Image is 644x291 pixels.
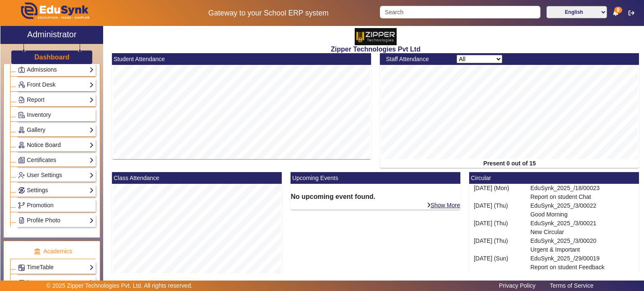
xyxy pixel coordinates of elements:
mat-card-header: Circular [469,172,639,184]
div: [DATE] (Thu) [469,237,526,254]
p: Academics [10,247,96,256]
div: [DATE] (Mon) [469,184,526,201]
span: Promotion [27,202,54,209]
p: Good Morning [530,210,635,219]
a: Promotion [18,201,94,210]
input: Search [380,6,540,18]
a: Administrator [0,26,103,44]
div: Staff Attendance [382,55,452,64]
div: EduSynk_2025_/18/00023 [526,184,639,201]
mat-card-header: Upcoming Events [291,172,460,184]
img: academic.png [34,248,41,255]
img: Inventory.png [18,112,25,118]
p: New Circular [530,228,635,237]
img: 36227e3f-cbf6-4043-b8fc-b5c5f2957d0a [355,28,397,45]
div: EduSynk_2025_/3/00022 [526,201,639,219]
p: Report on student Feedback [530,263,635,272]
mat-card-header: Class Attendance [112,172,282,184]
mat-card-header: Student Attendance [112,53,371,65]
p: Urgent & Important [530,245,635,254]
div: [DATE] (Sun) [469,254,526,272]
a: Dashboard [34,53,70,62]
div: [DATE] (Thu) [469,219,526,237]
div: EduSynk_2025_/3/00020 [526,237,639,254]
h5: Gateway to your School ERP system [166,9,371,18]
img: Branchoperations.png [18,202,25,209]
span: 9 [614,7,622,13]
div: Present 0 out of 15 [380,159,639,168]
h2: Zipper Technologies Pvt Ltd [108,45,644,53]
div: [DATE] (Thu) [469,201,526,219]
a: Show More [605,272,639,280]
a: Terms of Service [545,280,597,291]
a: Show More [426,201,461,209]
p: Report on student Chat [530,193,635,201]
div: EduSynk_2025_/3/00021 [526,219,639,237]
a: Privacy Policy [495,280,540,291]
span: Inventory [27,111,51,118]
h2: Administrator [27,29,77,39]
div: EduSynk_2025_/29/00019 [526,254,639,272]
a: Inventory [18,110,94,120]
p: © 2025 Zipper Technologies Pvt. Ltd. All rights reserved. [47,281,193,290]
h6: No upcoming event found. [291,193,460,201]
